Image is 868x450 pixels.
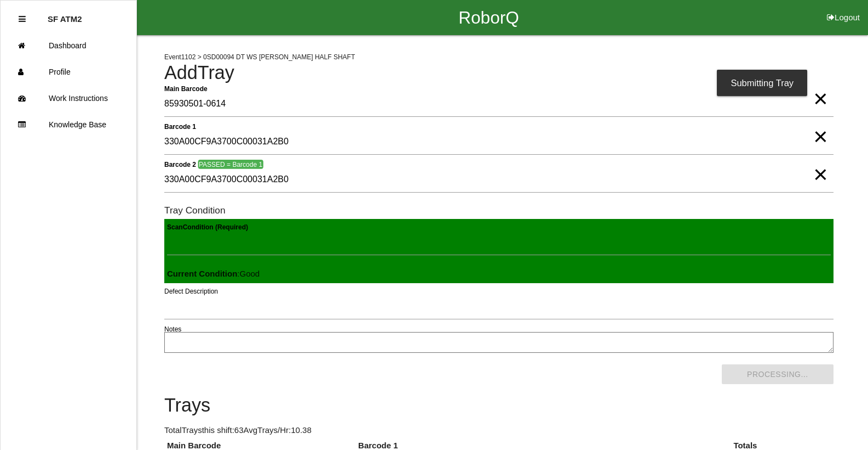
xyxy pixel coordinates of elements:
p: SF ATM2 [48,6,82,24]
a: Knowledge Base [1,111,136,138]
span: Clear Input [813,153,827,175]
b: Barcode 2 [164,160,196,168]
a: Dashboard [1,32,136,59]
b: Current Condition [167,269,237,278]
b: Scan Condition (Required) [167,223,248,231]
h6: Tray Condition [164,205,833,216]
h4: Trays [164,395,833,416]
label: Defect Description [164,286,218,296]
label: Notes [164,324,181,334]
span: Event 1102 > 0SD00094 DT WS [PERSON_NAME] HALF SHAFT [164,53,355,61]
h4: Add Tray [164,63,833,83]
span: Clear Input [813,115,827,137]
p: Total Trays this shift: 63 Avg Trays /Hr: 10.38 [164,424,833,437]
span: Clear Input [813,77,827,99]
div: Submitting Tray [717,70,807,96]
span: PASSED = Barcode 1 [198,160,263,169]
div: Close [19,6,26,32]
span: : Good [167,269,260,278]
a: Profile [1,59,136,85]
b: Barcode 1 [164,122,196,130]
a: Work Instructions [1,85,136,111]
input: Required [164,92,833,117]
b: Main Barcode [164,85,208,92]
